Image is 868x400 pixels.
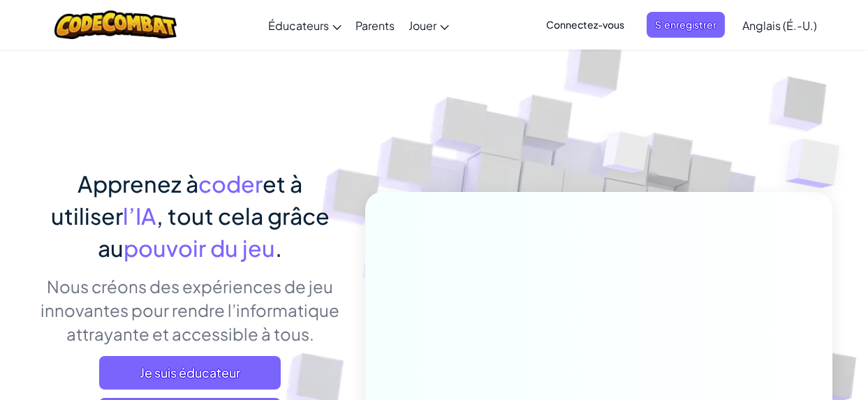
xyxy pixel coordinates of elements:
[275,234,282,262] span: .
[36,274,344,346] p: Nous créons des expériences de jeu innovantes pour rendre l’informatique attrayante et accessible...
[402,6,456,44] a: Jouer
[123,202,156,230] span: l’IA
[348,6,402,44] a: Parents
[99,356,281,390] a: Je suis éducateur
[735,6,824,44] a: Anglais (É.-U.)
[538,12,633,38] button: Connectez-vous
[78,170,198,198] span: Apprenez à
[54,10,177,39] img: CodeCombat logo
[409,18,436,33] span: Jouer
[98,202,330,262] span: , tout cela grâce au
[198,170,263,198] span: coder
[576,104,677,208] img: Chevauchement des cubes
[261,6,348,44] a: Éducateurs
[268,18,329,33] span: Éducateurs
[742,18,817,33] span: Anglais (É.-U.)
[647,12,725,38] button: S’enregistrer
[124,234,275,262] span: pouvoir du jeu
